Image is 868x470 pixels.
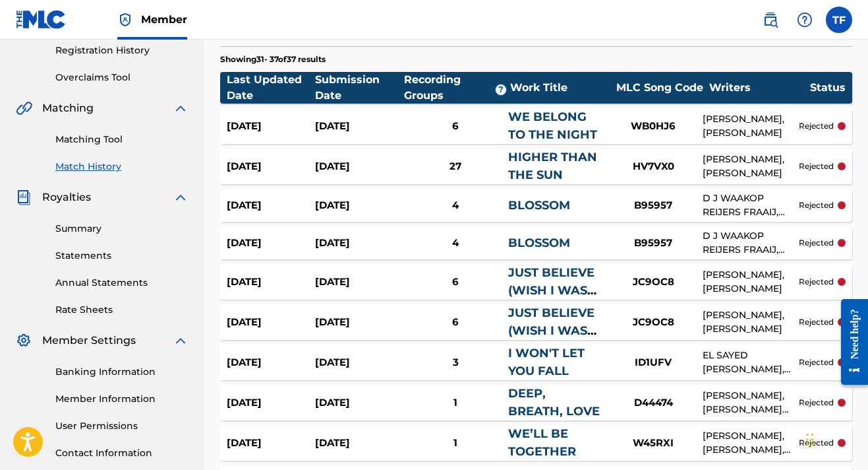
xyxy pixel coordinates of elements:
div: D J WAAKOP REIJERS FRAAIJ, [PERSON_NAME], TIJS M VERWEST [703,229,799,257]
div: [DATE] [315,436,403,451]
img: search [763,12,778,28]
img: Top Rightsholder [117,12,133,28]
p: Showing 31 - 37 of 37 results [220,53,326,65]
img: Member Settings [16,333,32,349]
div: [DATE] [227,395,315,411]
a: I WON'T LET YOU FALL [508,346,585,378]
iframe: Resource Center [831,285,868,398]
div: B95957 [604,198,703,213]
img: expand [173,189,188,205]
span: ? [496,84,506,95]
div: [DATE] [227,236,315,251]
div: Submission Date [315,72,403,104]
a: Contact Information [55,446,188,460]
div: 1 [403,436,508,451]
a: BLOSSOM [508,198,570,213]
div: [PERSON_NAME], [PERSON_NAME] [703,268,799,296]
div: [DATE] [315,275,403,290]
a: Match History [55,160,188,174]
div: 4 [403,198,508,213]
div: HV7VX0 [604,159,703,174]
a: Summary [55,222,188,236]
a: BLOSSOM [508,236,570,250]
img: MLC Logo [16,10,67,29]
div: [PERSON_NAME], [PERSON_NAME] [703,152,799,180]
div: Help [792,7,818,33]
img: Matching [16,100,32,116]
div: [PERSON_NAME], [PERSON_NAME] [703,112,799,140]
a: HIGHER THAN THE SUN [508,150,597,182]
div: B95957 [604,236,703,251]
div: ID1UFV [604,355,703,370]
div: [DATE] [315,119,403,134]
div: User Menu [826,7,852,33]
div: 6 [403,119,508,134]
div: [DATE] [315,355,403,370]
div: JC9OC8 [604,315,703,330]
div: Work Title [510,80,610,96]
div: EL SAYED [PERSON_NAME], [PERSON_NAME] [PERSON_NAME], [PERSON_NAME] [703,349,799,376]
div: [DATE] [227,355,315,370]
div: WB0HJ6 [604,119,703,134]
div: [DATE] [315,315,403,330]
div: JC9OC8 [604,275,703,290]
a: Annual Statements [55,276,188,290]
div: [DATE] [227,315,315,330]
div: [DATE] [227,159,315,174]
div: 6 [403,315,508,330]
a: WE BELONG TO THE NIGHT [508,110,597,142]
div: [DATE] [315,395,403,411]
div: D J WAAKOP REIJERS FRAAIJ, [PERSON_NAME], TIJS M VERWEST [703,191,799,219]
p: rejected [799,237,834,249]
p: rejected [799,199,834,211]
img: expand [173,100,188,116]
img: Royalties [16,189,32,205]
a: Matching Tool [55,133,188,147]
p: rejected [799,160,834,172]
div: [DATE] [227,119,315,134]
div: [DATE] [227,275,315,290]
a: Statements [55,249,188,263]
div: [PERSON_NAME], [PERSON_NAME], [PERSON_NAME] [703,429,799,457]
p: rejected [799,316,834,328]
div: MLC Song Code [610,80,709,96]
span: Member [141,12,187,27]
div: D44474 [604,395,703,411]
div: [PERSON_NAME], [PERSON_NAME] [PERSON_NAME] [703,389,799,417]
img: help [797,12,813,28]
div: [DATE] [315,236,403,251]
span: Royalties [42,189,91,205]
a: Banking Information [55,365,188,379]
p: rejected [799,276,834,288]
div: 4 [403,236,508,251]
a: Registration History [55,44,188,57]
div: W45RXI [604,436,703,451]
a: DEEP, BREATH, LOVE [508,386,600,419]
div: Last Updated Date [227,72,315,104]
p: rejected [799,437,834,449]
a: JUST BELIEVE (WISH I WAS REMIX) [508,306,594,356]
div: Status [810,80,846,96]
div: [DATE] [315,198,403,213]
a: Member Information [55,392,188,406]
div: [PERSON_NAME], [PERSON_NAME] [703,308,799,336]
a: User Permissions [55,419,188,433]
div: 27 [403,159,508,174]
div: 1 [403,395,508,411]
div: [DATE] [227,198,315,213]
img: expand [173,333,188,349]
div: 6 [403,275,508,290]
iframe: Chat Widget [802,407,868,470]
a: Public Search [757,7,784,33]
span: Member Settings [42,333,136,349]
div: Recording Groups [404,72,510,104]
a: JUST BELIEVE (WISH I WAS REMIX) [508,265,594,316]
div: [DATE] [227,436,315,451]
div: [DATE] [315,159,403,174]
div: Writers [709,80,810,96]
p: rejected [799,120,834,132]
a: Overclaims Tool [55,71,188,84]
